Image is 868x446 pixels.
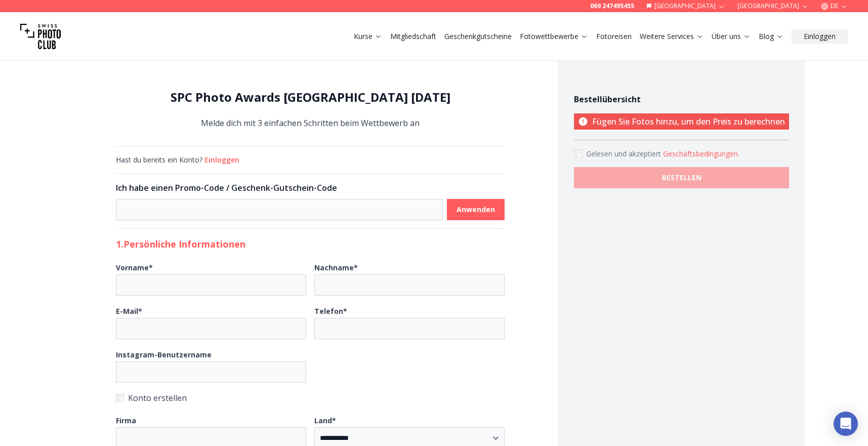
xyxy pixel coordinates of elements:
input: Instagram-Benutzername [116,361,306,383]
button: Fotowettbewerbe [516,29,592,44]
a: Kurse [354,31,382,42]
input: Nachname* [314,274,505,296]
input: E-Mail* [116,318,306,339]
b: Telefon * [314,306,347,316]
a: Blog [759,31,783,42]
b: Instagram-Benutzername [116,350,212,359]
a: Mitgliedschaft [390,31,436,42]
a: 069 247495455 [590,2,634,10]
a: Geschenkgutscheine [444,31,512,42]
button: Weitere Services [636,29,708,44]
button: Anwenden [447,199,505,220]
a: Über uns [712,31,751,42]
b: BESTELLEN [662,173,701,183]
button: Über uns [708,29,755,44]
input: Konto erstellen [116,394,124,402]
b: Firma [116,416,136,425]
a: Fotowettbewerbe [520,31,588,42]
button: Einloggen [792,29,848,44]
button: BESTELLEN [574,167,789,188]
button: Einloggen [204,155,239,165]
div: Hast du bereits ein Konto? [116,155,505,165]
p: Fügen Sie Fotos hinzu, um den Preis zu berechnen [574,113,789,130]
b: Nachname * [314,263,358,272]
h3: Ich habe einen Promo-Code / Geschenk-Gutschein-Code [116,182,505,194]
button: Kurse [350,29,386,44]
button: Geschenkgutscheine [440,29,516,44]
b: Vorname * [116,263,153,272]
div: Melde dich mit 3 einfachen Schritten beim Wettbewerb an [116,89,505,130]
input: Vorname* [116,274,306,296]
b: E-Mail * [116,306,142,316]
span: Gelesen und akzeptiert [586,149,663,158]
button: Blog [755,29,788,44]
a: Fotoreisen [596,31,632,42]
input: Accept terms [574,149,582,157]
h4: Bestellübersicht [574,93,789,105]
h1: SPC Photo Awards [GEOGRAPHIC_DATA] [DATE] [116,89,505,105]
a: Weitere Services [640,31,704,42]
button: Mitgliedschaft [386,29,440,44]
h2: 1. Persönliche Informationen [116,237,505,251]
img: Swiss photo club [20,16,61,57]
b: Anwenden [457,205,495,215]
b: Land * [314,416,336,425]
input: Telefon* [314,318,505,339]
button: Fotoreisen [592,29,636,44]
label: Konto erstellen [116,391,505,405]
button: Accept termsGelesen und akzeptiert [663,149,739,159]
div: Open Intercom Messenger [834,412,858,436]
